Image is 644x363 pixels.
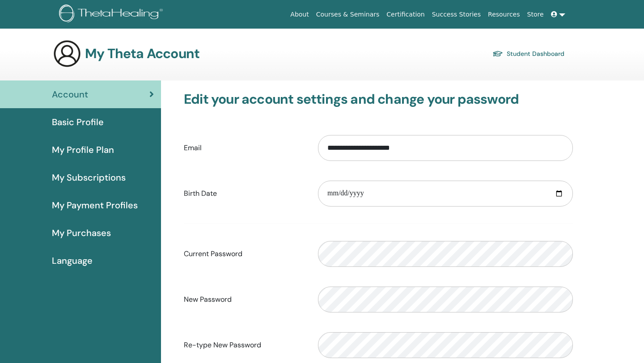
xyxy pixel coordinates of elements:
label: Re-type New Password [177,337,311,354]
img: graduation-cap.svg [492,50,503,58]
a: Success Stories [428,6,484,23]
label: New Password [177,291,311,308]
label: Current Password [177,245,311,262]
label: Birth Date [177,185,311,202]
a: About [287,6,312,23]
a: Certification [383,6,428,23]
span: Basic Profile [52,115,104,129]
span: My Payment Profiles [52,198,138,212]
a: Student Dashboard [492,47,564,60]
span: My Profile Plan [52,143,114,156]
label: Email [177,139,311,156]
a: Courses & Seminars [313,6,383,23]
span: Language [52,254,93,267]
span: Account [52,88,88,101]
a: Store [524,6,547,23]
h3: My Theta Account [85,46,199,62]
span: My Subscriptions [52,171,126,184]
a: Resources [484,6,524,23]
span: My Purchases [52,226,111,240]
img: generic-user-icon.jpg [53,39,81,68]
h3: Edit your account settings and change your password [184,91,573,107]
img: logo.png [59,4,166,25]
